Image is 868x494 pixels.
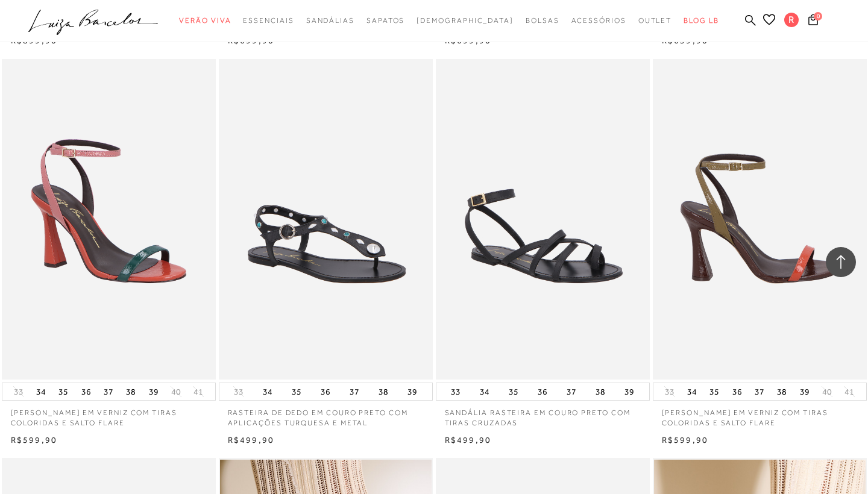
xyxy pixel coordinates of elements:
[11,435,58,445] span: R$599,90
[10,386,27,398] button: 33
[220,61,432,378] a: RASTEIRA DE DEDO EM COURO PRETO COM APLICAÇÕES TURQUESA E METAL RASTEIRA DE DEDO EM COURO PRETO C...
[375,383,392,400] button: 38
[638,16,672,25] span: Outlet
[592,383,609,400] button: 38
[230,386,247,398] button: 33
[190,386,207,398] button: 41
[436,401,650,428] a: SANDÁLIA RASTEIRA EM COURO PRETO COM TIRAS CRUZADAS
[653,401,867,428] a: [PERSON_NAME] EM VERNIZ COM TIRAS COLORIDAS E SALTO FLARE
[317,383,334,400] button: 36
[571,10,626,32] a: categoryNavScreenReaderText
[773,383,790,400] button: 38
[243,10,294,32] a: categoryNavScreenReaderText
[729,383,746,400] button: 36
[819,386,835,398] button: 40
[445,435,492,445] span: R$499,90
[417,16,514,25] span: [DEMOGRAPHIC_DATA]
[447,383,464,400] button: 33
[526,16,559,25] span: Bolsas
[78,383,95,400] button: 36
[805,13,822,30] button: 0
[751,383,768,400] button: 37
[654,61,866,378] a: SANDÁLIA EM VERNIZ COM TIRAS COLORIDAS E SALTO FLARE
[219,401,433,428] a: RASTEIRA DE DEDO EM COURO PRETO COM APLICAÇÕES TURQUESA E METAL
[220,61,432,378] img: RASTEIRA DE DEDO EM COURO PRETO COM APLICAÇÕES TURQUESA E METAL
[476,383,493,400] button: 34
[288,383,305,400] button: 35
[259,383,276,400] button: 34
[243,16,294,25] span: Essenciais
[3,61,215,378] img: SANDÁLIA EM VERNIZ COM TIRAS COLORIDAS E SALTO FLARE
[366,10,404,32] a: categoryNavScreenReaderText
[654,59,867,380] img: SANDÁLIA EM VERNIZ COM TIRAS COLORIDAS E SALTO FLARE
[526,10,559,32] a: categoryNavScreenReaderText
[306,10,354,32] a: categoryNavScreenReaderText
[784,13,799,27] span: R
[505,383,522,400] button: 35
[417,10,514,32] a: noSubCategoriesText
[814,12,822,20] span: 0
[2,401,216,428] a: [PERSON_NAME] EM VERNIZ COM TIRAS COLORIDAS E SALTO FLARE
[366,16,404,25] span: Sapatos
[179,10,231,32] a: categoryNavScreenReaderText
[179,16,231,25] span: Verão Viva
[684,383,700,400] button: 34
[33,383,49,400] button: 34
[437,61,649,378] img: SANDÁLIA RASTEIRA EM COURO PRETO COM TIRAS CRUZADAS
[122,383,139,400] button: 38
[534,383,551,400] button: 36
[346,383,363,400] button: 37
[563,383,580,400] button: 37
[306,16,354,25] span: Sandálias
[55,383,72,400] button: 35
[3,61,215,378] a: SANDÁLIA EM VERNIZ COM TIRAS COLORIDAS E SALTO FLARE SANDÁLIA EM VERNIZ COM TIRAS COLORIDAS E SAL...
[684,10,719,32] a: BLOG LB
[621,383,638,400] button: 39
[662,435,709,445] span: R$599,90
[706,383,723,400] button: 35
[796,383,813,400] button: 39
[145,383,162,400] button: 39
[100,383,117,400] button: 37
[168,386,184,398] button: 40
[228,435,275,445] span: R$499,90
[661,386,678,398] button: 33
[571,16,626,25] span: Acessórios
[437,61,649,378] a: SANDÁLIA RASTEIRA EM COURO PRETO COM TIRAS CRUZADAS SANDÁLIA RASTEIRA EM COURO PRETO COM TIRAS CR...
[684,16,719,25] span: BLOG LB
[638,10,672,32] a: categoryNavScreenReaderText
[841,386,858,398] button: 41
[404,383,421,400] button: 39
[779,12,805,31] button: R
